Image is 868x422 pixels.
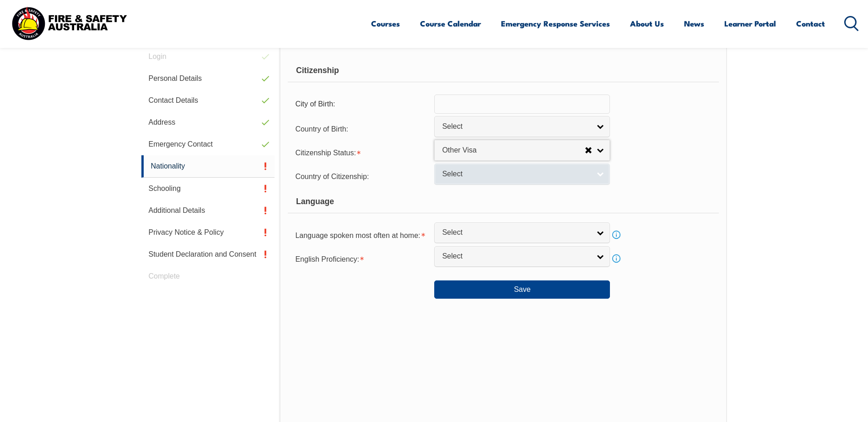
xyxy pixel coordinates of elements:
[141,90,275,111] a: Contact Details
[610,252,623,265] a: Info
[141,200,275,222] a: Additional Details
[288,190,718,213] div: Language
[630,11,664,36] a: About Us
[420,11,481,36] a: Course Calendar
[295,125,348,133] span: Country of Birth:
[295,232,420,239] span: Language spoken most often at home:
[442,146,585,155] span: Other Visa
[724,11,776,36] a: Learner Portal
[141,133,275,155] a: Emergency Contact
[288,249,434,268] div: English Proficiency is required.
[442,228,590,237] span: Select
[141,243,275,265] a: Student Declaration and Consent
[684,11,704,36] a: News
[141,111,275,133] a: Address
[796,11,825,36] a: Contact
[371,11,400,36] a: Courses
[434,280,610,299] button: Save
[295,149,356,157] span: Citizenship Status:
[141,222,275,243] a: Privacy Notice & Policy
[141,155,275,178] a: Nationality
[295,255,359,263] span: English Proficiency:
[141,68,275,90] a: Personal Details
[501,11,610,36] a: Emergency Response Services
[442,122,590,132] span: Select
[288,59,718,82] div: Citizenship
[141,178,275,200] a: Schooling
[288,95,434,113] div: City of Birth:
[610,228,623,241] a: Info
[295,173,369,180] span: Country of Citizenship:
[288,226,434,244] div: Language spoken most often at home is required.
[442,252,590,261] span: Select
[288,143,434,161] div: Citizenship Status is required.
[442,169,590,179] span: Select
